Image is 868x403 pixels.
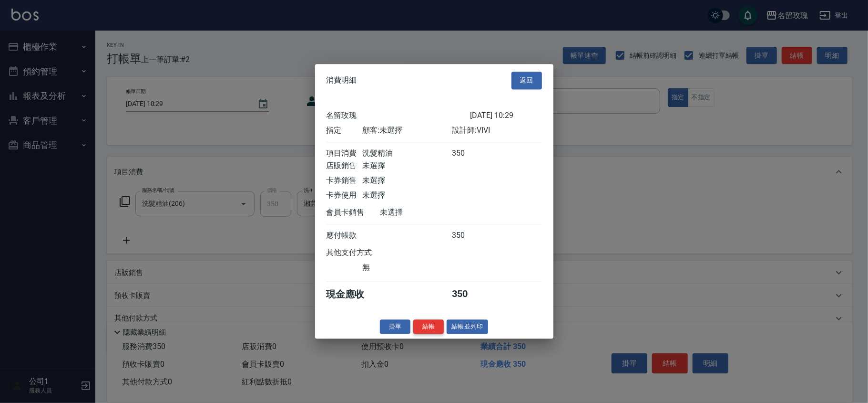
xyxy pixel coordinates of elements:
div: 未選擇 [362,191,452,201]
div: 未選擇 [362,161,452,171]
div: 名留玫瑰 [327,111,470,121]
div: 350 [452,231,488,241]
div: 350 [452,148,488,159]
button: 結帳 [413,319,444,334]
div: 卡券銷售 [327,176,362,186]
div: 顧客: 未選擇 [362,126,452,136]
div: 會員卡銷售 [327,208,380,218]
div: 項目消費 [327,148,362,159]
div: 其他支付方式 [327,248,398,258]
div: [DATE] 10:29 [470,111,542,121]
div: 店販銷售 [327,161,362,171]
span: 消費明細 [327,76,357,85]
div: 350 [452,288,488,301]
button: 結帳並列印 [447,319,488,334]
div: 洗髮精油 [362,148,452,159]
div: 未選擇 [362,176,452,186]
div: 指定 [327,126,362,136]
button: 返回 [511,72,542,89]
div: 無 [362,263,452,273]
div: 未選擇 [380,208,470,218]
button: 掛單 [380,319,410,334]
div: 設計師: VIVI [452,126,541,136]
div: 應付帳款 [327,231,362,241]
div: 現金應收 [327,288,380,301]
div: 卡券使用 [327,191,362,201]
